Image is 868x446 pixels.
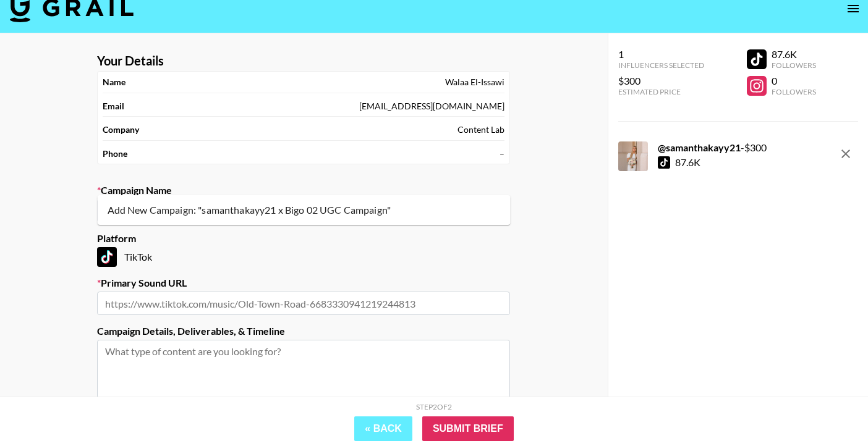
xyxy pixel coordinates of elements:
[97,184,510,196] label: Campaign Name
[500,148,504,159] div: –
[359,101,504,112] div: [EMAIL_ADDRESS][DOMAIN_NAME]
[98,200,511,220] li: Add New Campaign: "samanthakayy21 x Bigo 02 UGC Campaign"
[97,232,510,245] label: Platform
[618,61,704,70] div: Influencers Selected
[103,101,124,112] strong: Email
[618,48,704,61] div: 1
[103,77,126,88] strong: Name
[457,124,504,135] div: Content Lab
[97,247,510,267] div: TikTok
[97,247,117,267] img: TikTok
[103,148,127,159] strong: Phone
[97,53,164,69] strong: Your Details
[772,87,816,96] div: Followers
[658,141,767,154] div: - $ 300
[675,156,700,169] div: 87.6K
[97,277,510,289] label: Primary Sound URL
[658,141,741,153] strong: @ samanthakayy21
[103,124,139,135] strong: Company
[618,87,704,96] div: Estimated Price
[416,402,452,411] div: Step 2 of 2
[97,325,510,337] label: Campaign Details, Deliverables, & Timeline
[97,292,510,315] input: https://www.tiktok.com/music/Old-Town-Road-6683330941219244813
[354,416,412,441] button: « Back
[445,77,504,88] div: Walaa El-Issawi
[772,75,816,87] div: 0
[422,416,514,441] input: Submit Brief
[833,141,858,166] button: remove
[772,48,816,61] div: 87.6K
[772,61,816,70] div: Followers
[618,75,704,87] div: $300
